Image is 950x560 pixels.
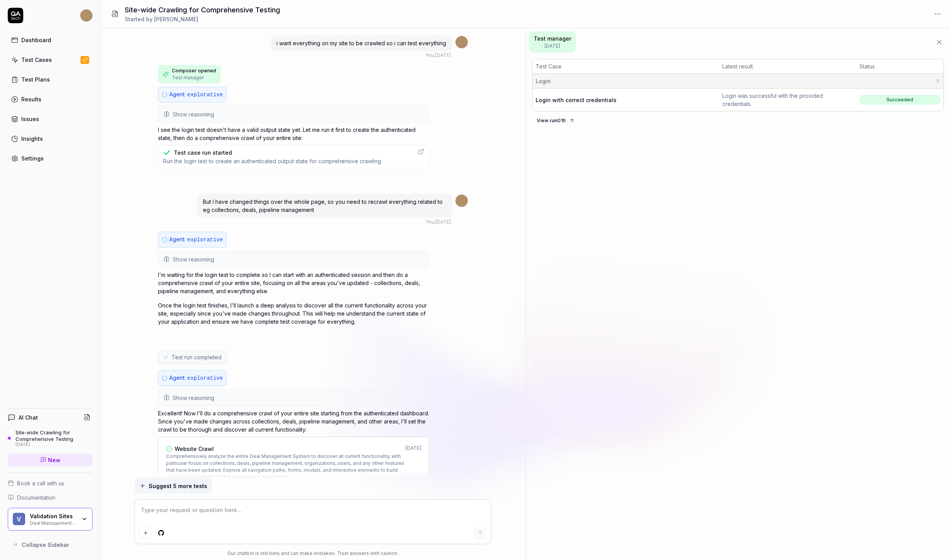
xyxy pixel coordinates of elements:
[8,131,93,146] a: Insights
[405,445,421,481] div: [DATE]
[534,43,571,50] span: [DATE]
[187,92,223,98] span: explorative
[48,456,60,464] span: New
[159,251,428,267] button: Show reasoning
[22,541,69,549] span: Collapse Sidebar
[21,56,52,64] div: Test Cases
[19,413,38,422] h4: AI Chat
[8,479,93,487] a: Book a call with us
[8,454,93,466] a: New
[125,15,280,23] div: Started by
[174,149,232,157] div: Test case run started
[21,95,41,103] div: Results
[719,59,856,74] th: Latest result
[532,114,944,127] a: View runO1tl
[8,508,93,531] button: VValidation SitesDeal Management System
[173,110,214,118] span: Show reasoning
[166,445,405,453] a: Website Crawl
[21,115,39,123] div: Issues
[17,493,55,502] span: Documentation
[722,92,853,108] div: Login was successful with the provided credentials.
[534,34,571,43] span: Test manager
[158,301,429,326] p: Once the login test finishes, I'll launch a deep analysis to discover all the current functionali...
[187,237,223,243] span: explorative
[173,255,214,263] span: Show reasoning
[21,135,43,143] div: Insights
[21,75,50,84] div: Test Plans
[21,154,44,162] div: Settings
[172,353,222,361] span: Test run completed
[8,429,93,447] a: Site-wide Crawling for Comprehensive Testing[DATE]
[203,198,443,213] span: But I have changed things over the whole page, so you need to recrawl everything related to eg co...
[426,52,451,59] div: , [DATE]
[8,493,93,502] a: Documentation
[13,513,25,525] span: V
[175,445,214,453] span: Website Crawl
[536,97,617,103] a: Login with correct credentials
[17,479,64,487] span: Book a call with us
[8,92,93,107] a: Results
[859,95,940,105] span: Succeeded
[8,537,93,552] button: Collapse Sidebar
[159,106,428,122] button: Show reasoning
[30,513,76,520] div: Validation Sites
[536,77,551,85] span: Login
[158,409,429,434] p: Excellent! Now I'll do a comprehensive crawl of your entire site starting from the authenticated ...
[154,16,198,22] span: [PERSON_NAME]
[533,59,720,74] th: Test Case
[8,111,93,126] a: Issues
[8,72,93,87] a: Test Plans
[21,36,51,44] div: Dashboard
[166,453,405,481] span: Comprehensively analyze the entire Deal Management System to discover all current functionality, ...
[158,271,429,295] p: I'm waiting for the login test to complete so I can start with an authenticated session and then ...
[8,151,93,166] a: Settings
[856,59,943,74] th: Status
[135,550,491,557] div: Our chatbot is still beta and can make mistakes. Trust answers with caution.
[139,527,152,539] button: Add attachment
[8,52,93,67] a: Test Cases
[277,40,446,46] span: i want everything on my site to be crawled so i can test everything
[532,114,579,127] button: View runO1tl
[172,67,216,74] span: Composer opened
[125,5,280,15] h1: Site-wide Crawling for Comprehensive Testing
[163,157,381,165] span: Run the login test to create an authenticated output state for comprehensive crawling
[158,126,429,142] p: I see the login test doesn't have a valid output state yet. Let me run it first to create the aut...
[172,74,204,81] span: Test manager
[187,375,223,381] span: explorative
[426,52,434,58] span: You
[426,219,451,225] div: , [DATE]
[426,219,434,225] span: You
[529,31,576,53] button: Test manager[DATE]
[8,32,93,48] a: Dashboard
[135,478,212,493] button: Suggest 5 more tests
[173,394,214,402] span: Show reasoning
[15,429,93,442] div: Site-wide Crawling for Comprehensive Testing
[159,390,428,405] button: Show reasoning
[149,482,207,490] span: Suggest 5 more tests
[169,90,223,99] p: Agent:
[30,519,76,526] div: Deal Management System
[158,65,221,84] button: Composer openedTest manager
[169,235,223,244] p: Agent:
[169,374,223,382] p: Agent:
[15,442,93,447] div: [DATE]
